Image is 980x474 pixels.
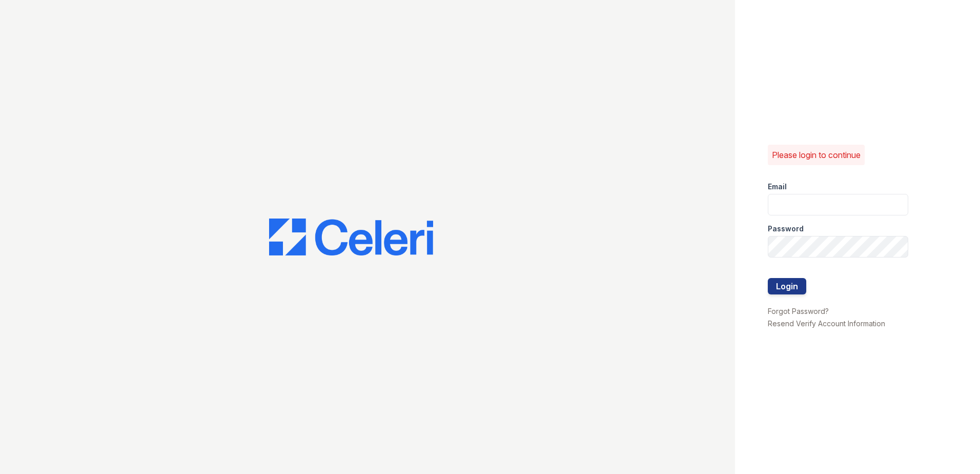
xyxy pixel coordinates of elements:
img: CE_Logo_Blue-a8612792a0a2168367f1c8372b55b34899dd931a85d93a1a3d3e32e68fde9ad4.png [269,219,433,255]
p: Please login to continue [772,149,861,161]
label: Email [768,182,787,192]
label: Password [768,224,804,234]
a: Resend Verify Account Information [768,319,885,328]
a: Forgot Password? [768,307,829,315]
button: Login [768,278,806,294]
